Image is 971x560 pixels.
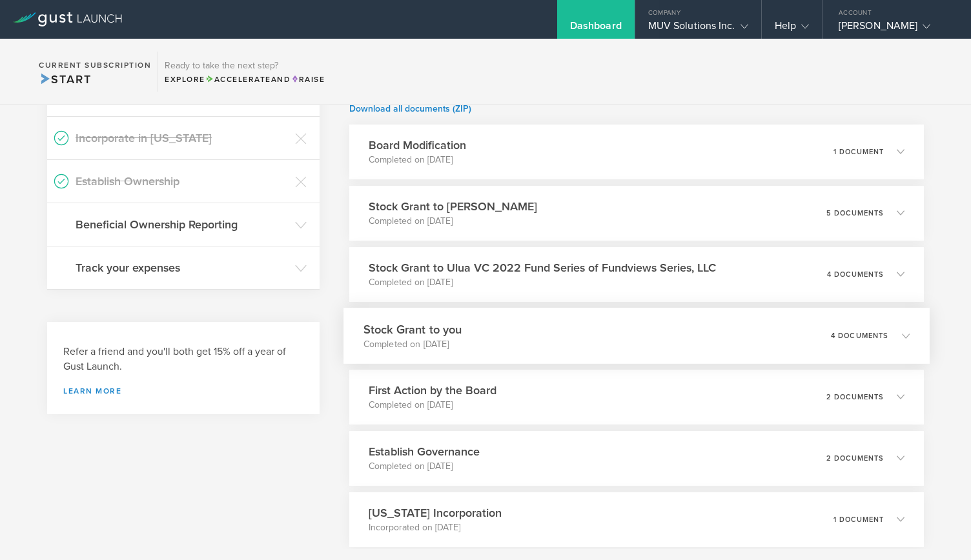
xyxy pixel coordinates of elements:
h3: First Action by the Board [369,382,496,399]
h3: Track your expenses [76,259,289,276]
span: Start [39,72,91,86]
h3: Establish Governance [369,443,480,460]
h3: Stock Grant to [PERSON_NAME] [369,198,537,215]
div: Ready to take the next step?ExploreAccelerateandRaise [158,52,331,92]
p: 1 document [833,516,884,523]
h3: Board Modification [369,137,466,154]
a: Download all documents (ZIP) [349,103,471,114]
h3: Establish Ownership [76,173,289,190]
h3: Refer a friend and you'll both get 15% off a year of Gust Launch. [63,345,303,374]
p: Incorporated on [DATE] [369,521,502,534]
p: Completed on [DATE] [363,337,462,350]
p: 2 documents [826,455,884,462]
h2: Current Subscription [39,61,151,69]
p: 2 documents [826,394,884,401]
h3: [US_STATE] Incorporation [369,505,502,521]
p: Completed on [DATE] [369,460,480,473]
div: Help [775,19,809,39]
h3: Ready to take the next step? [165,61,325,70]
div: Dashboard [570,19,622,39]
div: MUV Solutions Inc. [648,19,748,39]
p: 1 document [833,148,884,155]
h3: Incorporate in [US_STATE] [76,130,289,146]
h3: Beneficial Ownership Reporting [76,216,289,233]
div: Explore [165,74,325,85]
p: Completed on [DATE] [369,276,716,289]
a: Learn more [63,387,303,395]
p: Completed on [DATE] [369,399,496,412]
span: and [205,75,291,84]
iframe: Chat Widget [906,498,971,560]
p: 5 documents [826,210,884,217]
div: [PERSON_NAME] [839,19,948,39]
h3: Stock Grant to you [363,321,462,338]
p: Completed on [DATE] [369,215,537,228]
p: Completed on [DATE] [369,154,466,166]
h3: Stock Grant to Ulua VC 2022 Fund Series of Fundviews Series, LLC [369,259,716,276]
span: Raise [291,75,325,84]
p: 4 documents [827,271,884,278]
div: Widget de chat [906,498,971,560]
span: Accelerate [205,75,271,84]
p: 4 documents [831,332,889,339]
